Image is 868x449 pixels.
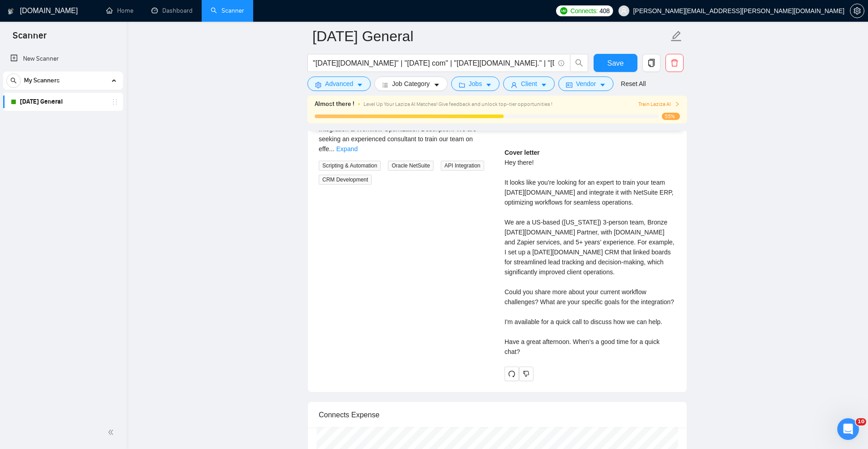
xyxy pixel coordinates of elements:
[643,59,660,67] span: copy
[505,370,519,377] span: redo
[312,25,669,48] input: Scanner name...
[319,114,490,154] div: Expert Trainer for Monday.com + NetSuite ERP Integration & Workflow Optimization Description: We ...
[434,81,440,88] span: caret-down
[558,60,564,66] span: info-circle
[329,145,335,153] span: ...
[451,76,500,91] button: folderJobscaret-down
[541,81,547,88] span: caret-down
[106,7,133,14] a: homeHome
[594,54,637,72] button: Save
[837,418,859,440] iframe: Intercom live chat
[523,370,529,377] span: dislike
[313,57,554,69] input: Search Freelance Jobs...
[638,100,680,109] button: Train Laziza AI
[662,113,680,120] span: 55%
[675,101,680,107] span: right
[607,57,623,69] span: Save
[505,148,676,357] div: Remember that the client will see only the first two lines of your cover letter.
[850,7,864,14] a: setting
[20,93,106,111] a: [DATE] General
[505,367,519,381] button: redo
[599,81,606,88] span: caret-down
[108,428,117,437] span: double-left
[469,79,482,89] span: Jobs
[459,81,465,88] span: folder
[621,8,627,14] span: user
[392,79,429,89] span: Job Category
[374,76,447,91] button: barsJob Categorycaret-down
[486,81,492,88] span: caret-down
[505,149,540,156] strong: Cover letter
[521,79,537,89] span: Client
[670,30,682,42] span: edit
[576,79,596,89] span: Vendor
[7,77,20,84] span: search
[8,4,14,19] img: logo
[558,76,613,91] button: idcardVendorcaret-down
[111,98,118,105] span: holder
[211,7,244,14] a: searchScanner
[599,6,609,16] span: 408
[511,81,517,88] span: user
[388,161,434,171] span: Oracle NetSuite
[315,99,354,109] span: Almost there !
[3,50,123,68] li: New Scanner
[642,54,660,72] button: copy
[315,81,321,88] span: setting
[621,79,646,89] a: Reset All
[571,59,588,67] span: search
[363,101,552,107] span: Level Up Your Laziza AI Matches! Give feedback and unlock top-tier opportunities !
[566,81,572,88] span: idcard
[319,161,381,171] span: Scripting & Automation
[336,145,358,153] a: Expand
[307,76,371,91] button: settingAdvancedcaret-down
[5,29,54,48] span: Scanner
[325,79,353,89] span: Advanced
[357,81,363,88] span: caret-down
[666,59,683,67] span: delete
[570,54,588,72] button: search
[319,402,676,428] div: Connects Expense
[6,73,21,88] button: search
[571,6,598,16] span: Connects:
[519,367,533,381] button: dislike
[441,161,484,171] span: API Integration
[503,76,555,91] button: userClientcaret-down
[319,175,372,185] span: CRM Development
[3,72,123,111] li: My Scanners
[560,7,567,14] img: upwork-logo.png
[10,50,116,68] a: New Scanner
[665,54,684,72] button: delete
[856,418,866,425] span: 10
[151,7,193,14] a: dashboardDashboard
[24,72,60,90] span: My Scanners
[382,81,388,88] span: bars
[850,4,864,18] button: setting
